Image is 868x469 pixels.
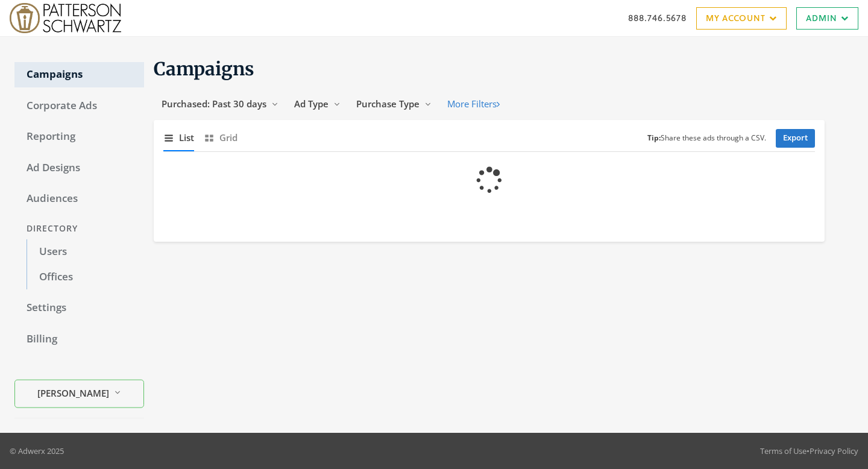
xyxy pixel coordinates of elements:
button: Grid [204,125,237,151]
a: Export [776,129,815,148]
a: 888.746.5678 [628,11,687,24]
a: Audiences [14,186,144,212]
a: Offices [27,265,144,290]
span: Grid [219,131,237,145]
a: Users [27,239,144,265]
p: © Adwerx 2025 [10,445,64,457]
small: Share these ads through a CSV. [647,133,766,144]
span: Campaigns [154,57,254,80]
img: Adwerx [10,3,121,33]
a: My Account [696,7,787,30]
div: • [760,445,858,457]
button: More Filters [439,93,508,115]
a: Admin [796,7,858,30]
button: Purchased: Past 30 days [154,93,286,115]
button: Ad Type [286,93,348,115]
span: Ad Type [294,98,329,110]
button: Purchase Type [348,93,439,115]
span: List [179,131,194,145]
button: List [163,125,194,151]
a: Corporate Ads [14,93,144,119]
a: Settings [14,295,144,321]
span: [PERSON_NAME] [37,386,109,400]
button: [PERSON_NAME] [14,380,144,408]
a: Reporting [14,124,144,150]
a: Billing [14,327,144,352]
b: Tip: [647,133,661,143]
div: Directory [14,218,144,240]
a: Campaigns [14,62,144,87]
a: Ad Designs [14,156,144,181]
a: Privacy Policy [810,445,858,456]
span: Purchase Type [356,98,420,110]
a: Terms of Use [760,445,807,456]
span: Purchased: Past 30 days [162,98,266,110]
